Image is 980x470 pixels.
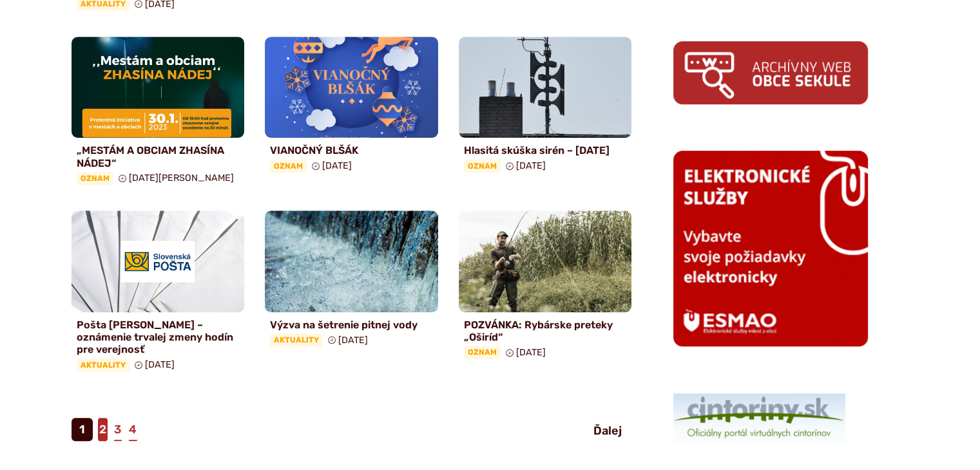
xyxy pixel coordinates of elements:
[338,335,368,346] span: [DATE]
[459,37,632,178] a: Hlasitá skúška sirén – [DATE] Oznam [DATE]
[72,211,245,377] a: Pošta [PERSON_NAME] – oznámenie trvalej zmeny hodín pre verejnosť Aktuality [DATE]
[270,144,433,156] h4: VIANOČNÝ BLŠÁK
[270,334,323,346] span: Aktuality
[464,346,501,359] span: Oznam
[593,424,622,438] span: Ďalej
[265,37,438,178] a: VIANOČNÝ BLŠÁK Oznam [DATE]
[77,144,240,169] h4: „MESTÁM A OBCIAM ZHASÍNA NÁDEJ“
[459,211,632,364] a: POZVÁNKA: Rybárske preteky „Oširíd“ Oznam [DATE]
[113,418,122,441] a: 3
[673,151,868,346] img: esmao_sekule_b.png
[464,319,627,343] h4: POZVÁNKA: Rybárske preteky „Oširíd“
[583,419,632,442] a: Ďalej
[673,41,868,104] img: archiv.png
[516,347,546,358] span: [DATE]
[77,319,240,356] h4: Pošta [PERSON_NAME] – oznámenie trvalej zmeny hodín pre verejnosť
[98,418,108,441] a: 2
[265,211,438,352] a: Výzva na šetrenie pitnej vody Aktuality [DATE]
[77,359,130,371] span: Aktuality
[270,160,307,173] span: Oznam
[128,418,138,441] a: 4
[129,173,234,183] span: [DATE][PERSON_NAME]
[673,393,845,442] img: 1.png
[516,160,546,171] span: [DATE]
[322,160,352,171] span: [DATE]
[72,418,93,441] span: 1
[145,359,175,370] span: [DATE]
[270,319,433,331] h4: Výzva na šetrenie pitnej vody
[464,160,501,173] span: Oznam
[464,144,627,156] h4: Hlasitá skúška sirén – [DATE]
[77,172,113,185] span: Oznam
[72,37,245,191] a: „MESTÁM A OBCIAM ZHASÍNA NÁDEJ“ Oznam [DATE][PERSON_NAME]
